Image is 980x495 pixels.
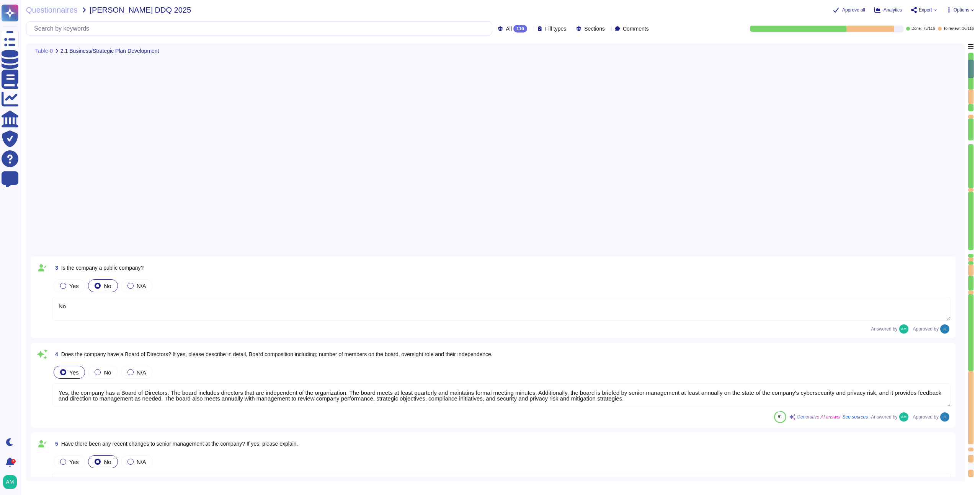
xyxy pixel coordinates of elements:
[874,7,902,13] button: Analytics
[913,327,939,331] span: Approved by
[69,369,78,376] span: Yes
[30,22,492,35] input: Search by keywords
[61,265,144,271] span: Is the company a public company?
[52,265,58,270] span: 3
[52,383,951,407] textarea: Yes, the company has a Board of Directors. The board includes directors that are independent of t...
[871,415,897,419] span: Answered by
[923,27,935,31] span: 73 / 116
[778,415,782,419] span: 91
[3,475,17,489] img: user
[26,6,78,14] span: Questionnaires
[911,27,922,31] span: Done:
[60,48,159,54] span: 2.1 Business/Strategic Plan Development
[940,412,949,422] img: user
[513,25,527,33] div: 116
[61,441,298,447] span: Have there been any recent changes to senior management at the company? If yes, please explain.
[842,8,865,12] span: Approve all
[104,459,111,465] span: No
[52,352,58,357] span: 4
[35,48,53,54] span: Table-0
[871,327,897,331] span: Answered by
[137,459,146,465] span: N/A
[919,8,932,12] span: Export
[52,297,951,321] textarea: No
[623,26,649,31] span: Comments
[137,283,146,289] span: N/A
[69,459,78,465] span: Yes
[954,8,969,12] span: Options
[506,26,512,31] span: All
[90,6,191,14] span: [PERSON_NAME] DDQ 2025
[61,351,493,357] span: Does the company have a Board of Directors? If yes, please describe in detail, Board composition ...
[797,415,841,419] span: Generative AI answer
[69,283,78,289] span: Yes
[11,459,16,464] div: 5
[584,26,605,31] span: Sections
[104,283,111,289] span: No
[899,324,908,334] img: user
[137,369,146,376] span: N/A
[913,415,939,419] span: Approved by
[899,412,908,422] img: user
[962,27,974,31] span: 36 / 116
[545,26,566,31] span: Fill types
[104,369,111,376] span: No
[843,415,868,419] span: See sources
[833,7,865,13] button: Approve all
[943,27,960,31] span: To review:
[884,8,902,12] span: Analytics
[2,474,22,490] button: user
[940,324,949,334] img: user
[52,441,58,446] span: 5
